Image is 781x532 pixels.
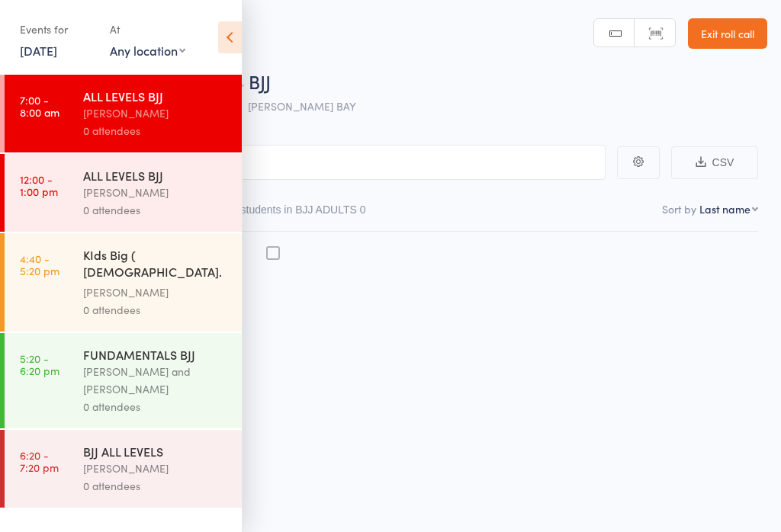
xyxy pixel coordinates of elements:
div: KIds Big ( [DEMOGRAPHIC_DATA]. - [DEMOGRAPHIC_DATA].) [83,246,229,284]
a: 12:00 -1:00 pmALL LEVELS BJJ[PERSON_NAME]0 attendees [5,154,242,232]
div: 0 attendees [83,398,229,415]
a: 7:00 -8:00 amALL LEVELS BJJ[PERSON_NAME]0 attendees [5,75,242,152]
time: 4:40 - 5:20 pm [20,252,59,277]
a: Exit roll call [688,18,767,49]
div: FUNDAMENTALS BJJ [83,346,229,363]
div: At [110,17,185,42]
div: 0 attendees [83,301,229,319]
time: 6:20 - 7:20 pm [20,449,59,473]
a: 5:20 -6:20 pmFUNDAMENTALS BJJ[PERSON_NAME] and [PERSON_NAME]0 attendees [5,333,242,428]
a: 6:20 -7:20 pmBJJ ALL LEVELS[PERSON_NAME]0 attendees [5,430,242,508]
div: 0 attendees [83,477,229,495]
div: Any location [110,42,185,59]
div: [PERSON_NAME] [83,284,229,301]
span: [PERSON_NAME] BAY [248,98,356,114]
div: ALL LEVELS BJJ [83,167,229,184]
div: 0 attendees [83,122,229,139]
button: CSV [671,146,758,179]
a: 4:40 -5:20 pmKIds Big ( [DEMOGRAPHIC_DATA]. - [DEMOGRAPHIC_DATA].)[PERSON_NAME]0 attendees [5,233,242,332]
div: BJJ ALL LEVELS [83,443,229,460]
time: 12:00 - 1:00 pm [20,173,58,197]
div: [PERSON_NAME] [83,104,229,122]
div: [PERSON_NAME] and [PERSON_NAME] [83,363,229,398]
div: Last name [699,201,750,216]
div: [PERSON_NAME] [83,460,229,477]
div: 0 attendees [83,201,229,219]
div: Events for [20,17,95,42]
time: 5:20 - 6:20 pm [20,352,59,377]
button: Other students in BJJ ADULTS0 [211,196,366,231]
a: [DATE] [20,42,57,59]
time: 7:00 - 8:00 am [20,94,59,118]
label: Sort by [662,201,696,216]
div: [PERSON_NAME] [83,184,229,201]
div: 0 [360,204,366,216]
input: Search by name [23,145,606,180]
div: ALL LEVELS BJJ [83,88,229,104]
